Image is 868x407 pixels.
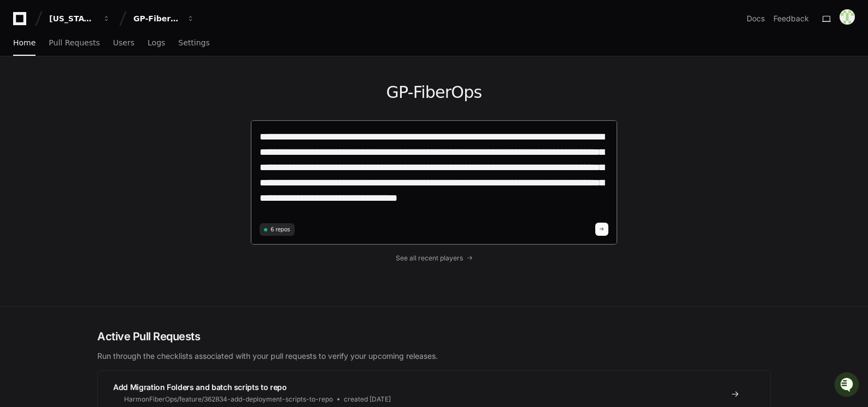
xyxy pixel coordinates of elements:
[113,39,134,46] span: Users
[109,115,132,123] span: Pylon
[250,254,618,263] a: See all recent players
[133,13,180,24] div: GP-FiberOps
[11,82,31,101] img: 1756235613930-3d25f9e4-fa56-45dd-b3ad-e072dfbd1548
[45,9,115,28] button: [US_STATE] Pacific
[129,9,199,28] button: GP-FiberOps
[13,31,36,56] a: Home
[396,254,463,263] span: See all recent players
[148,31,165,56] a: Logs
[49,13,96,24] div: [US_STATE] Pacific
[97,329,771,344] h2: Active Pull Requests
[13,39,36,46] span: Home
[49,31,99,56] a: Pull Requests
[49,39,99,46] span: Pull Requests
[11,44,199,61] div: Welcome
[271,225,290,234] span: 6 repos
[747,13,765,24] a: Docs
[344,395,391,404] span: created [DATE]
[77,114,132,123] a: Powered byPylon
[833,371,863,400] iframe: Open customer support
[11,11,33,33] img: PlayerZero
[773,13,809,24] button: Feedback
[186,85,199,98] button: Start new chat
[840,9,855,25] img: 171276637
[124,395,333,404] span: HarmonFiberOps/feature/362834-add-deployment-scripts-to-repo
[97,351,771,362] p: Run through the checklists associated with your pull requests to verify your upcoming releases.
[37,82,179,92] div: Start new chat
[148,39,165,46] span: Logs
[178,31,209,56] a: Settings
[113,382,287,392] span: Add Migration Folders and batch scripts to repo
[113,31,134,56] a: Users
[37,92,138,101] div: We're available if you need us!
[178,39,209,46] span: Settings
[250,83,618,102] h1: GP-FiberOps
